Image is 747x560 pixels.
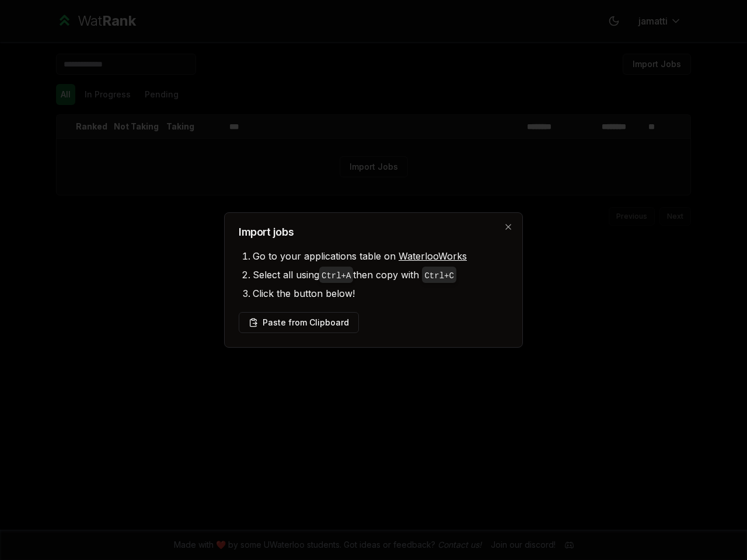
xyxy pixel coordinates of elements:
[322,271,351,281] code: Ctrl+ A
[239,227,508,237] h2: Import jobs
[239,312,359,333] button: Paste from Clipboard
[253,265,508,284] li: Select all using then copy with
[424,271,453,281] code: Ctrl+ C
[399,250,467,262] a: WaterlooWorks
[253,284,508,303] li: Click the button below!
[253,247,508,265] li: Go to your applications table on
